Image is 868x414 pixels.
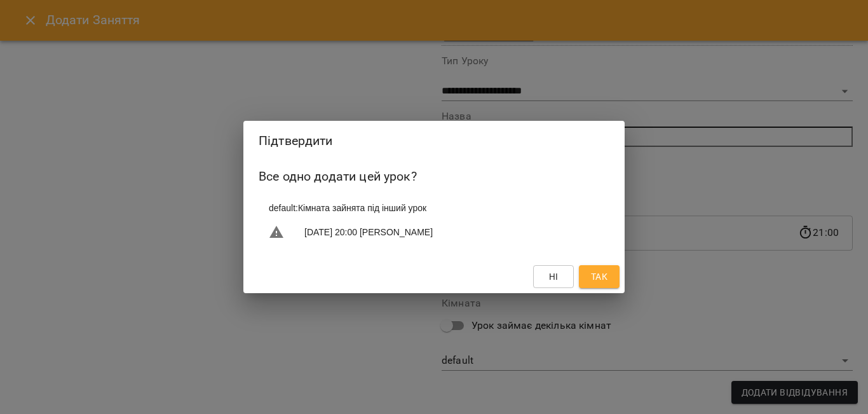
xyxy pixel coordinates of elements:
li: [DATE] 20:00 [PERSON_NAME] [259,219,609,245]
span: Так [591,269,607,284]
h6: Все одно додати цей урок? [259,167,609,186]
h2: Підтвердити [259,131,609,151]
li: default : Кімната зайнята під інший урок [259,197,609,219]
span: Ні [549,269,559,284]
button: Так [579,265,620,288]
button: Ні [533,265,574,288]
